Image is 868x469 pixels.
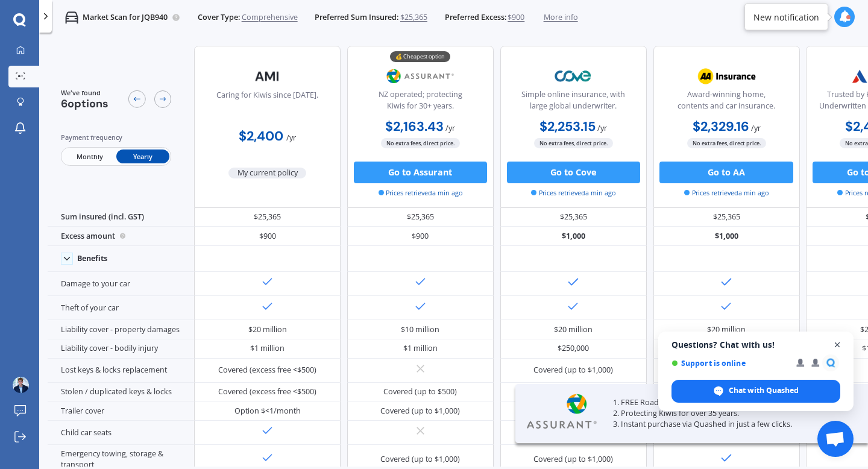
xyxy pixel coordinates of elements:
[613,408,841,419] p: 2. Protecting Kiwis for over 35 years.
[228,168,306,178] span: My current policy
[707,324,746,335] div: $20 million
[380,454,460,465] div: Covered (up to $1,000)
[539,118,596,135] b: $2,253.15
[558,343,589,354] div: $250,000
[48,383,194,402] div: Stolen / duplicated keys & locks
[61,88,108,98] span: We've found
[48,208,194,227] div: Sum insured (incl. GST)
[286,133,296,143] span: / yr
[61,96,108,111] span: 6 options
[48,421,194,445] div: Child car seats
[194,227,341,246] div: $900
[315,12,398,23] span: Preferred Sum Insured:
[48,359,194,383] div: Lost keys & locks replacement
[687,138,766,148] span: No extra fees, direct price.
[445,12,506,23] span: Preferred Excess:
[613,397,841,408] p: 1. FREE Roadside Assistance for a limited time.
[507,162,640,183] button: Go to Cove
[13,377,29,393] img: ACg8ocKEqRDTt6LWOYNy_-oZUP_hVEnSoH8W00t2jPf_KgUdE0FuEsdQ=s96-c
[198,12,240,23] span: Cover Type:
[554,324,593,335] div: $20 million
[390,51,450,62] div: 💰 Cheapest option
[671,340,840,350] span: Questions? Chat with us!
[662,89,790,116] div: Award-winning home, contents and car insurance.
[234,406,301,417] div: Option $<1/month
[817,421,854,457] a: Open chat
[231,63,303,90] img: AMI-text-1.webp
[242,12,298,23] span: Comprehensive
[693,118,749,135] b: $2,329.16
[354,162,487,183] button: Go to Assurant
[65,11,78,24] img: car.f15378c7a67c060ca3f3.svg
[534,138,613,148] span: No extra fees, direct price.
[116,150,169,163] span: Yearly
[381,138,460,148] span: No extra fees, direct price.
[538,63,609,90] img: Cove.webp
[380,406,460,417] div: Covered (up to $1,000)
[533,365,613,376] div: Covered (up to $1,000)
[250,343,285,354] div: $1 million
[653,227,800,246] div: $1,000
[48,296,194,320] div: Theft of your car
[533,454,613,465] div: Covered (up to $1,000)
[385,63,456,90] img: Assurant.png
[347,208,494,227] div: $25,365
[691,63,763,90] img: AA.webp
[239,128,283,145] b: $2,400
[83,12,168,23] p: Market Scan for JQB940
[48,339,194,359] div: Liability cover - bodily injury
[445,123,455,133] span: / yr
[248,324,287,335] div: $20 million
[671,359,788,368] span: Support is online
[48,227,194,246] div: Excess amount
[48,320,194,339] div: Liability cover - property damages
[347,227,494,246] div: $900
[61,132,172,143] div: Payment frequency
[684,188,769,198] span: Prices retrieved a min ago
[218,386,316,397] div: Covered (excess free <$500)
[383,386,457,397] div: Covered (up to $500)
[385,118,444,135] b: $2,163.43
[671,380,840,403] span: Chat with Quashed
[653,208,800,227] div: $25,365
[729,385,799,396] span: Chat with Quashed
[613,419,841,430] p: 3. Instant purchase via Quashed in just a few clicks.
[544,12,578,23] span: More info
[218,365,316,376] div: Covered (excess free <$500)
[597,123,607,133] span: / yr
[524,392,600,431] img: Assurant.webp
[356,89,484,116] div: NZ operated; protecting Kiwis for 30+ years.
[48,401,194,421] div: Trailer cover
[400,12,427,23] span: $25,365
[753,11,819,23] div: New notification
[401,324,439,335] div: $10 million
[63,150,116,163] span: Monthly
[216,90,318,117] div: Caring for Kiwis since [DATE].
[508,12,524,23] span: $900
[509,89,637,116] div: Simple online insurance, with large global underwriter.
[531,188,615,198] span: Prices retrieved a min ago
[751,123,761,133] span: / yr
[77,254,107,263] div: Benefits
[379,188,463,198] span: Prices retrieved a min ago
[500,208,647,227] div: $25,365
[403,343,438,354] div: $1 million
[659,162,793,183] button: Go to AA
[48,272,194,296] div: Damage to your car
[194,208,341,227] div: $25,365
[500,227,647,246] div: $1,000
